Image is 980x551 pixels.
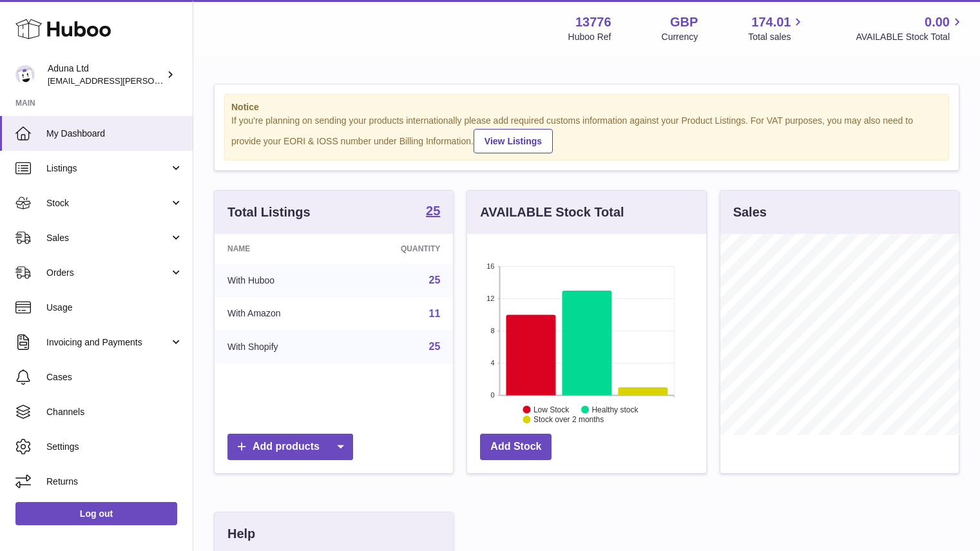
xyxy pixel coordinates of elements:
[46,232,169,244] span: Sales
[227,434,353,460] a: Add products
[487,295,495,302] text: 12
[491,327,495,334] text: 8
[429,341,441,352] a: 25
[426,204,440,220] a: 25
[568,31,611,43] div: Huboo Ref
[925,14,950,31] span: 0.00
[426,204,440,217] strong: 25
[429,275,441,285] a: 25
[215,330,345,363] td: With Shopify
[15,65,35,84] img: deborahe.kamara@aduna.com
[480,434,552,460] a: Add Stock
[46,128,183,140] span: My Dashboard
[215,264,345,297] td: With Huboo
[474,129,553,153] a: View Listings
[15,502,177,525] a: Log out
[748,14,805,43] a: 174.01 Total sales
[46,162,169,175] span: Listings
[46,197,169,209] span: Stock
[429,308,441,319] a: 11
[46,336,169,349] span: Invoicing and Payments
[231,115,942,153] div: If you're planning on sending your products internationally please add required customs informati...
[480,204,624,221] h3: AVAILABLE Stock Total
[345,234,454,264] th: Quantity
[231,101,942,113] strong: Notice
[533,405,570,414] text: Low Stock
[46,302,183,314] span: Usage
[662,31,698,43] div: Currency
[751,14,791,31] span: 174.01
[215,234,345,264] th: Name
[491,359,495,367] text: 4
[48,63,164,87] div: Aduna Ltd
[46,476,183,488] span: Returns
[592,405,639,414] text: Healthy stock
[487,262,495,270] text: 16
[215,297,345,331] td: With Amazon
[46,267,169,279] span: Orders
[46,406,183,418] span: Channels
[670,14,698,31] strong: GBP
[227,204,311,221] h3: Total Listings
[46,371,183,383] span: Cases
[733,204,767,221] h3: Sales
[46,441,183,453] span: Settings
[748,31,805,43] span: Total sales
[491,391,495,399] text: 0
[575,14,611,31] strong: 13776
[533,415,604,424] text: Stock over 2 months
[48,75,327,86] span: [EMAIL_ADDRESS][PERSON_NAME][PERSON_NAME][DOMAIN_NAME]
[227,525,255,543] h3: Help
[856,31,965,43] span: AVAILABLE Stock Total
[856,14,965,43] a: 0.00 AVAILABLE Stock Total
